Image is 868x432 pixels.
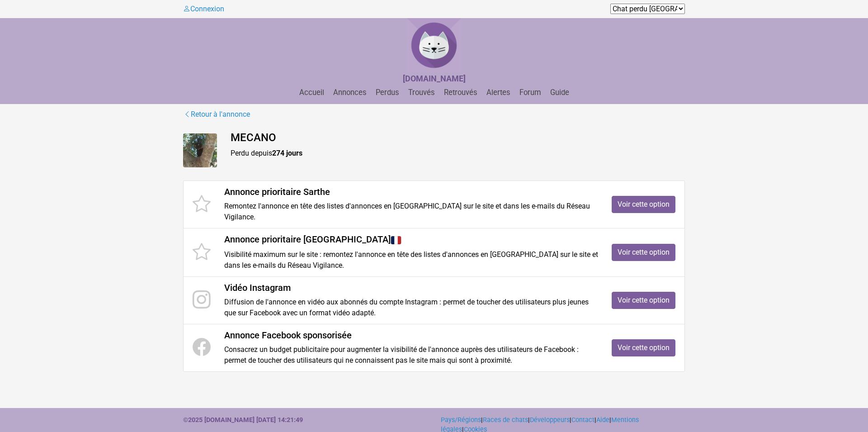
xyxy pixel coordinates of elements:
[231,131,685,144] h4: MECANO
[224,344,598,366] p: Consacrez un budget publicitaire pour augmenter la visibilité de l'annonce auprès des utilisateur...
[612,244,675,261] a: Voir cette option
[547,88,573,97] a: Guide
[403,74,466,83] strong: [DOMAIN_NAME]
[483,88,514,97] a: Alertes
[612,196,675,213] a: Voir cette option
[596,416,609,424] a: Aide
[571,416,594,424] a: Contact
[612,339,675,356] a: Voir cette option
[516,88,545,97] a: Forum
[183,109,250,120] a: Retour à l'annonce
[183,5,224,13] a: Connexion
[224,186,598,197] h4: Annonce prioritaire Sarthe
[224,234,598,246] h4: Annonce prioritaire [GEOGRAPHIC_DATA]
[407,18,461,72] img: Chat Perdu France
[530,416,570,424] a: Développeurs
[183,416,303,424] strong: ©2025 [DOMAIN_NAME] [DATE] 14:21:49
[372,88,403,97] a: Perdus
[440,88,481,97] a: Retrouvés
[296,88,328,97] a: Accueil
[403,75,466,83] a: [DOMAIN_NAME]
[224,330,598,341] h4: Annonce Facebook sponsorisée
[391,235,401,246] img: France
[224,201,598,223] p: Remontez l'annonce en tête des listes d'annonces en [GEOGRAPHIC_DATA] sur le site et dans les e-m...
[231,148,685,159] p: Perdu depuis
[224,282,598,293] h4: Vidéo Instagram
[224,297,598,318] p: Diffusion de l'annonce en vidéo aux abonnés du compte Instagram : permet de toucher des utilisate...
[272,149,302,157] strong: 274 jours
[330,88,370,97] a: Annonces
[405,88,439,97] a: Trouvés
[224,249,598,271] p: Visibilité maximum sur le site : remontez l'annonce en tête des listes d'annonces en [GEOGRAPHIC_...
[612,292,675,309] a: Voir cette option
[441,416,481,424] a: Pays/Régions
[483,416,528,424] a: Races de chats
